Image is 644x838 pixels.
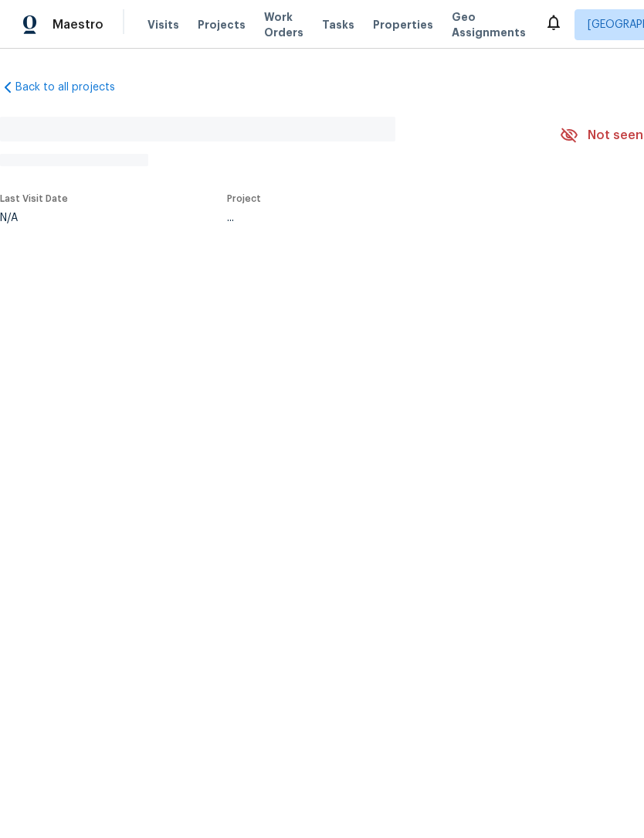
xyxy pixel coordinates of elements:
[53,17,103,32] span: Maestro
[198,17,246,32] span: Projects
[227,194,261,203] span: Project
[373,17,433,32] span: Properties
[322,19,354,30] span: Tasks
[227,213,524,223] div: ...
[264,9,303,40] span: Work Orders
[452,9,526,40] span: Geo Assignments
[147,17,179,32] span: Visits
